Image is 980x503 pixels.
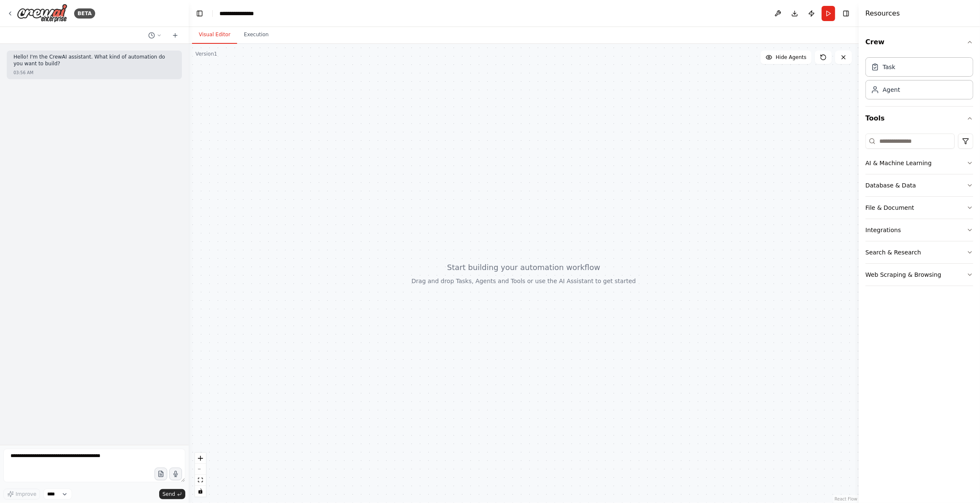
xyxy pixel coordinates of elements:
[865,219,973,241] button: Integrations
[840,8,852,19] button: Hide right sidebar
[195,475,206,486] button: fit view
[17,4,67,23] img: Logo
[865,248,921,257] div: Search & Research
[195,453,206,464] button: zoom in
[195,453,206,497] div: React Flow controls
[3,489,40,500] button: Improve
[835,497,857,501] a: React Flow attribution
[865,107,973,130] button: Tools
[776,54,806,61] span: Hide Agents
[761,51,812,64] button: Hide Agents
[865,203,914,212] div: File & Document
[865,197,973,219] button: File & Document
[865,264,973,286] button: Web Scraping & Browsing
[163,491,175,498] span: Send
[865,181,916,190] div: Database & Data
[865,30,973,54] button: Crew
[865,152,973,174] button: AI & Machine Learning
[865,8,900,19] h4: Resources
[883,86,900,94] div: Agent
[865,270,941,279] div: Web Scraping & Browsing
[865,159,932,167] div: AI & Machine Learning
[16,491,36,498] span: Improve
[155,468,167,480] button: Upload files
[883,63,895,71] div: Task
[195,51,217,57] div: Version 1
[865,174,973,196] button: Database & Data
[195,486,206,497] button: toggle interactivity
[13,70,33,76] div: 03:56 AM
[169,468,182,480] button: Click to speak your automation idea
[195,464,206,475] button: zoom out
[865,130,973,293] div: Tools
[865,54,973,106] div: Crew
[168,30,182,40] button: Start a new chat
[159,489,185,499] button: Send
[865,226,901,234] div: Integrations
[145,30,165,40] button: Switch to previous chat
[74,8,95,19] div: BETA
[865,241,973,263] button: Search & Research
[13,54,175,67] p: Hello! I'm the CrewAI assistant. What kind of automation do you want to build?
[237,26,275,44] button: Execution
[194,8,206,19] button: Hide left sidebar
[219,9,262,18] nav: breadcrumb
[192,26,237,44] button: Visual Editor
